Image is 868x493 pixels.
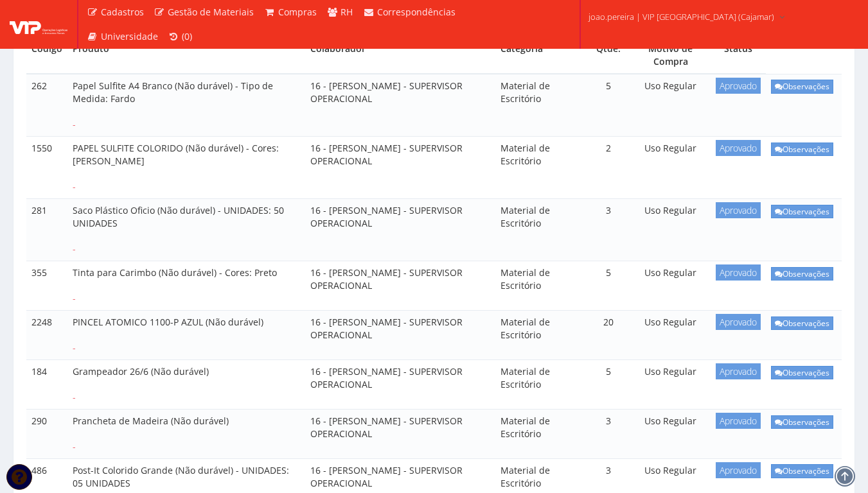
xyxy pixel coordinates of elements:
td: Material de Escritório [495,409,585,458]
span: - [73,292,76,304]
td: 16 - [PERSON_NAME] - SUPERVISOR OPERACIONAL [305,137,495,199]
span: RH [341,6,353,18]
td: Uso Regular [631,137,711,199]
a: Observações [771,464,833,478]
td: Uso Regular [631,409,711,458]
a: Observações [771,267,833,281]
td: 16 - [PERSON_NAME] - SUPERVISOR OPERACIONAL [305,74,495,136]
td: 1550 [26,137,67,199]
td: 20 [586,311,631,360]
td: Uso Regular [631,359,711,409]
span: Aprovado [716,363,761,379]
span: - [73,243,76,255]
span: - [73,180,76,193]
td: Uso Regular [631,199,711,261]
a: Universidade [82,24,163,49]
td: Papel Sulfite A4 Branco (Não durável) - Tipo de Medida: Fardo [67,74,305,136]
td: Material de Escritório [495,311,585,360]
td: Material de Escritório [495,199,585,261]
td: 184 [26,359,67,409]
span: (0) [182,30,192,42]
td: 16 - [PERSON_NAME] - SUPERVISOR OPERACIONAL [305,409,495,458]
td: 262 [26,74,67,136]
a: Observações [771,316,833,330]
td: 5 [586,74,631,136]
td: 2248 [26,311,67,360]
td: Saco Plástico Oficio (Não durável) - UNIDADES: 50 UNIDADES [67,199,305,261]
td: Uso Regular [631,261,711,311]
td: 16 - [PERSON_NAME] - SUPERVISOR OPERACIONAL [305,199,495,261]
td: 290 [26,409,67,458]
th: Produto [67,37,305,74]
td: 5 [586,261,631,311]
span: Cadastros [101,6,144,18]
td: Material de Escritório [495,74,585,136]
td: 16 - [PERSON_NAME] - SUPERVISOR OPERACIONAL [305,311,495,360]
span: Gestão de Materiais [168,6,254,18]
td: 3 [586,409,631,458]
span: Aprovado [716,78,761,94]
th: Motivo de Compra [631,37,711,74]
td: Material de Escritório [495,359,585,409]
a: Observações [771,143,833,156]
th: Quantidade [586,37,631,74]
a: Observações [771,415,833,429]
th: Status [711,37,766,74]
td: Uso Regular [631,74,711,136]
span: - [73,391,76,403]
td: 3 [586,199,631,261]
span: Aprovado [716,462,761,478]
td: Grampeador 26/6 (Não durável) [67,359,305,409]
th: Categoria do Produto [495,37,585,74]
span: joao.pereira | VIP [GEOGRAPHIC_DATA] (Cajamar) [589,10,774,23]
th: Colaborador [305,37,495,74]
a: Observações [771,205,833,218]
td: Material de Escritório [495,261,585,311]
td: Uso Regular [631,311,711,360]
img: logo [10,15,67,34]
td: Prancheta de Madeira (Não durável) [67,409,305,458]
span: Aprovado [716,264,761,281]
td: 281 [26,199,67,261]
span: Correspondências [377,6,456,18]
td: 5 [586,359,631,409]
span: Universidade [101,30,158,42]
td: PINCEL ATOMICO 1100-P AZUL (Não durável) [67,311,305,360]
span: - [73,440,76,453]
td: PAPEL SULFITE COLORIDO (Não durável) - Cores: [PERSON_NAME] [67,137,305,199]
a: (0) [163,24,198,49]
span: Aprovado [716,314,761,330]
span: Aprovado [716,202,761,218]
td: 16 - [PERSON_NAME] - SUPERVISOR OPERACIONAL [305,261,495,311]
span: Compras [278,6,317,18]
a: Observações [771,366,833,379]
span: Aprovado [716,140,761,156]
th: Código [26,37,67,74]
td: 2 [586,137,631,199]
span: Aprovado [716,413,761,429]
td: Tinta para Carimbo (Não durável) - Cores: Preto [67,261,305,311]
span: - [73,342,76,354]
span: - [73,118,76,130]
td: 355 [26,261,67,311]
a: Observações [771,80,833,93]
td: Material de Escritório [495,137,585,199]
td: 16 - [PERSON_NAME] - SUPERVISOR OPERACIONAL [305,359,495,409]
